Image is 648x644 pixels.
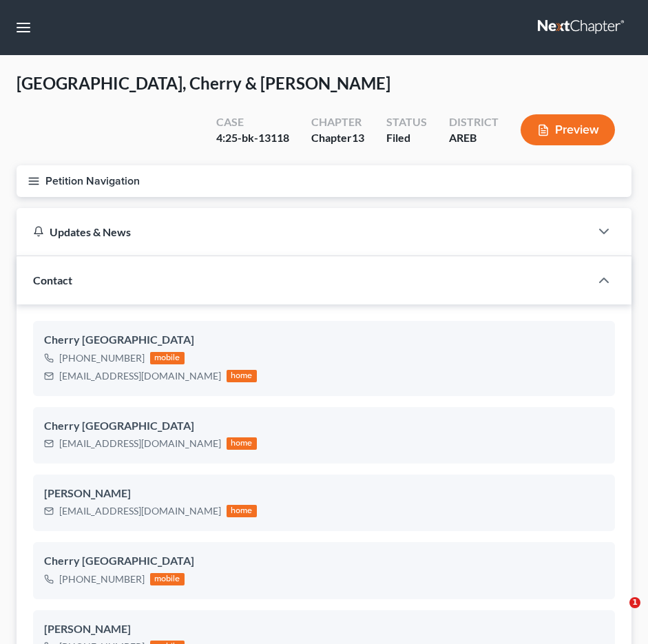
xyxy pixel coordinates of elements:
div: home [227,437,257,450]
iframe: Intercom live chat [601,597,634,630]
div: Cherry [GEOGRAPHIC_DATA] [44,332,604,349]
span: 13 [352,131,364,144]
span: 1 [629,597,640,608]
div: Cherry [GEOGRAPHIC_DATA] [44,418,604,435]
div: [PHONE_NUMBER] [59,572,145,586]
button: Petition Navigation [17,165,631,197]
div: Cherry [GEOGRAPHIC_DATA] [44,553,604,570]
div: [PERSON_NAME] [44,486,604,502]
div: Chapter [311,130,364,146]
div: 4:25-bk-13118 [216,130,289,146]
div: [EMAIL_ADDRESS][DOMAIN_NAME] [59,504,221,518]
span: [GEOGRAPHIC_DATA], Cherry & [PERSON_NAME] [17,73,390,93]
div: [PHONE_NUMBER] [59,351,145,365]
div: Filed [386,130,427,146]
div: [EMAIL_ADDRESS][DOMAIN_NAME] [59,437,221,450]
div: [EMAIL_ADDRESS][DOMAIN_NAME] [59,369,221,383]
div: Chapter [311,114,364,130]
div: District [449,114,499,130]
div: mobile [150,352,185,364]
button: Preview [521,114,615,145]
div: Status [386,114,427,130]
div: home [227,505,257,517]
div: mobile [150,573,185,585]
div: Updates & News [33,225,574,239]
div: [PERSON_NAME] [44,621,604,638]
div: home [227,370,257,382]
span: Contact [33,273,72,287]
div: AREB [449,130,499,146]
div: Case [216,114,289,130]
